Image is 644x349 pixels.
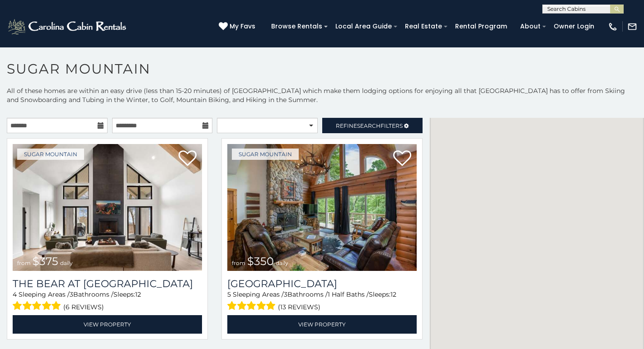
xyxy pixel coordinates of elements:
div: Sleeping Areas / Bathrooms / Sleeps: [227,290,417,313]
span: 12 [135,290,141,298]
h3: Grouse Moor Lodge [227,278,417,290]
span: daily [60,260,73,266]
a: [GEOGRAPHIC_DATA] [227,278,417,290]
span: Search [357,122,381,129]
img: phone-regular-white.png [608,22,618,32]
a: Browse Rentals [267,19,327,33]
img: Grouse Moor Lodge [227,144,417,271]
span: My Favs [230,22,255,31]
a: Rental Program [451,19,512,33]
a: Local Area Guide [331,19,396,33]
span: 1 Half Baths / [328,290,369,298]
a: Add to favorites [179,149,197,168]
span: (13 reviews) [278,301,320,313]
img: mail-regular-white.png [627,22,637,32]
img: White-1-2.png [7,18,129,36]
span: 3 [70,290,73,298]
a: RefineSearchFilters [322,118,423,133]
a: View Property [227,315,417,334]
span: 3 [284,290,287,298]
span: from [232,260,245,266]
span: from [17,260,31,266]
span: (6 reviews) [63,301,104,313]
a: The Bear At Sugar Mountain from $375 daily [13,144,202,271]
span: $350 [247,255,274,268]
a: My Favs [219,22,258,32]
a: The Bear At [GEOGRAPHIC_DATA] [13,278,202,290]
a: View Property [13,315,202,334]
span: 4 [13,290,17,298]
a: Add to favorites [393,149,411,168]
a: Sugar Mountain [17,149,84,160]
a: Owner Login [549,19,599,33]
a: About [516,19,545,33]
h3: The Bear At Sugar Mountain [13,278,202,290]
span: 12 [390,290,396,298]
a: Real Estate [400,19,447,33]
a: Sugar Mountain [232,149,299,160]
img: The Bear At Sugar Mountain [13,144,202,271]
span: Refine Filters [336,122,403,129]
span: 5 [227,290,231,298]
div: Sleeping Areas / Bathrooms / Sleeps: [13,290,202,313]
a: Grouse Moor Lodge from $350 daily [227,144,417,271]
span: $375 [33,255,58,268]
span: daily [276,260,288,266]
